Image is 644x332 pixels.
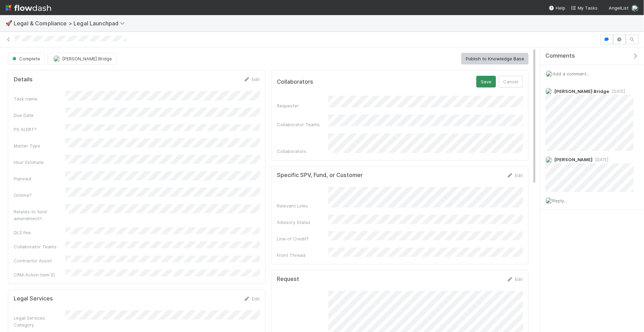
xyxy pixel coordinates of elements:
h5: Request [277,276,299,283]
div: Help [549,4,565,11]
div: Hour Estimate [14,159,65,166]
a: My Tasks [571,4,598,11]
a: Edit [507,276,523,282]
h5: Specific SPV, Fund, or Customer [277,172,363,179]
a: Edit [244,296,260,301]
img: avatar_2de93f86-b6c7-4495-bfe2-fb093354a53c.png [545,197,552,204]
div: Front Thread [277,252,328,259]
span: Reply... [552,198,567,203]
div: Collaborators [277,148,328,155]
h5: Legal Services [14,295,53,302]
div: Legal Services Category [14,315,65,328]
span: Add a comment... [553,71,590,76]
span: Legal & Compliance > Legal Launchpad [14,20,128,27]
div: Contractor Assist [14,257,65,264]
img: avatar_8fe3758e-7d23-4e6b-a9f5-b81892974716.png [545,156,552,163]
div: Task name [14,95,65,102]
div: Relevant Links [277,202,328,209]
button: Save [476,76,496,87]
span: [PERSON_NAME] [554,157,593,162]
div: Planned [14,175,65,182]
a: Edit [244,76,260,82]
div: Matter Type [14,142,65,149]
span: Comments [545,52,575,59]
div: Line of Credit? [277,235,328,242]
span: Complete [11,56,40,61]
img: avatar_2de93f86-b6c7-4495-bfe2-fb093354a53c.png [632,5,639,12]
div: P0 ALERT? [14,126,65,133]
span: [DATE] [610,89,625,94]
span: [DATE] [593,157,609,162]
div: Requester [277,102,328,109]
div: Relates to fund amendment? [14,208,65,222]
span: AngelList [609,5,629,11]
button: Cancel [499,76,523,87]
h5: Details [14,76,33,83]
button: Complete [8,53,45,64]
button: Publish to Knowledge Base [461,53,529,64]
a: Edit [507,173,523,178]
span: 🚀 [5,20,12,26]
div: CRM Action Item ID [14,271,65,278]
span: My Tasks [571,5,598,11]
div: Due Date [14,112,65,119]
img: avatar_2de93f86-b6c7-4495-bfe2-fb093354a53c.png [546,70,553,77]
h5: Collaborators [277,79,313,85]
div: Ontime? [14,192,65,199]
div: DLS Fee [14,229,65,236]
span: [PERSON_NAME] Bridge [554,88,610,94]
div: Advisory Status [277,219,328,226]
div: Collaborator Teams [277,121,328,128]
img: logo-inverted-e16ddd16eac7371096b0.svg [5,2,51,14]
img: avatar_4038989c-07b2-403a-8eae-aaaab2974011.png [545,88,552,95]
div: Collaborator Teams [14,243,65,250]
